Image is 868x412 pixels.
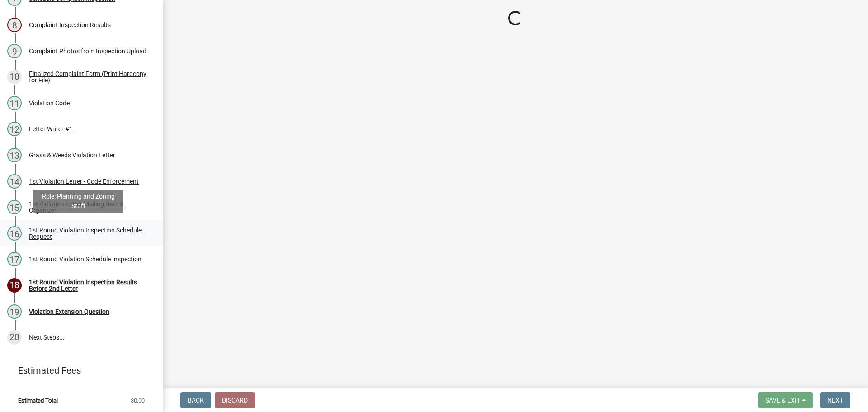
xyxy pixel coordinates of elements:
div: Role: Planning and Zoning Staff [33,190,123,213]
div: Complaint Photos from Inspection Upload [29,48,146,54]
span: Next [827,397,843,404]
div: 20 [7,330,22,345]
div: Finalized Complaint Form (Print Hardcopy for File) [29,71,148,83]
a: Estimated Fees [7,361,148,379]
div: 9 [7,44,22,58]
span: $0.00 [131,398,145,403]
div: 12 [7,122,22,136]
div: 1st Round Violation Inspection Schedule Request [29,227,148,240]
span: Back [188,397,204,404]
button: Discard [215,392,255,408]
div: 14 [7,174,22,189]
div: 19 [7,304,22,319]
button: Back [180,392,211,408]
div: 10 [7,70,22,84]
div: 18 [7,278,22,293]
div: Complaint Inspection Results [29,22,111,28]
button: Next [820,392,850,408]
div: 1st Violation Letter - Code Enforcement [29,178,139,185]
div: 15 [7,200,22,214]
div: 13 [7,148,22,162]
div: 16 [7,226,22,241]
div: Grass & Weeds Violation Letter [29,152,115,158]
div: 11 [7,96,22,110]
div: 1st Round Violation Inspection Results Before 2nd Letter [29,279,148,292]
div: Violation Extension Question [29,308,109,315]
span: Estimated Total [18,398,58,403]
div: 8 [7,18,22,32]
span: Save & Exit [765,397,800,404]
div: 17 [7,252,22,266]
button: Save & Exit [758,392,813,408]
div: Letter Writer #1 [29,126,73,132]
div: 1st Violation Letter Mailing Date & Organizer [29,201,148,213]
div: Violation Code [29,100,70,106]
div: 1st Round Violation Schedule Inspection [29,256,142,262]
